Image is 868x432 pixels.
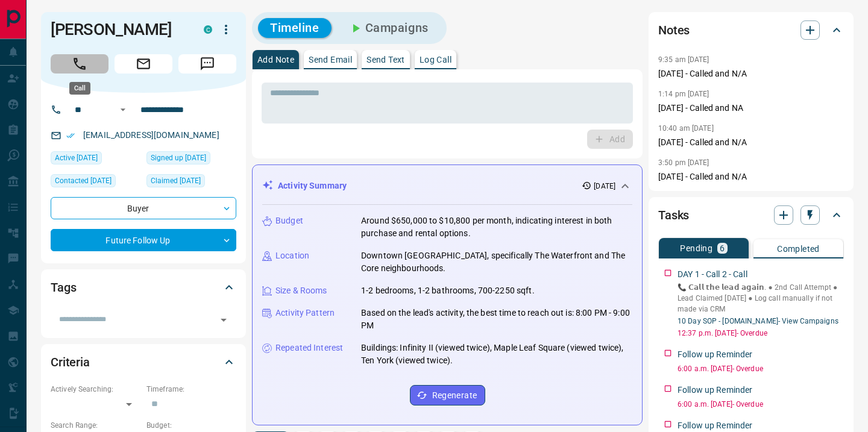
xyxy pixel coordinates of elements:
p: Activity Summary [278,180,347,192]
span: Signed up [DATE] [151,152,206,164]
span: Message [178,54,236,74]
p: Follow up Reminder [678,348,752,361]
p: Based on the lead's activity, the best time to reach out is: 8:00 PM - 9:00 PM [361,307,632,332]
p: Search Range: [51,420,140,431]
div: Tags [51,273,236,302]
p: Pending [680,244,712,252]
div: Notes [658,16,844,45]
div: Future Follow Up [51,229,236,251]
p: Completed [777,245,820,253]
p: [DATE] - Called and N/A [658,67,844,80]
h2: Tasks [658,205,689,225]
p: Follow up Reminder [678,384,752,396]
p: 6:00 a.m. [DATE] - Overdue [678,399,844,410]
p: Budget: [146,420,236,431]
p: Send Email [309,55,352,64]
button: Campaigns [336,18,441,38]
p: 9:35 am [DATE] [658,55,709,64]
p: Send Text [366,55,405,64]
p: 1:14 pm [DATE] [658,90,709,98]
span: Call [51,54,108,74]
div: Thu Sep 25 2025 [51,174,140,191]
a: [EMAIL_ADDRESS][DOMAIN_NAME] [83,130,219,140]
p: 1-2 bedrooms, 1-2 bathrooms, 700-2250 sqft. [361,284,535,297]
span: Email [115,54,172,74]
p: Budget [275,214,303,227]
p: [DATE] [594,181,615,192]
p: 📞 𝗖𝗮𝗹𝗹 𝘁𝗵𝗲 𝗹𝗲𝗮𝗱 𝗮𝗴𝗮𝗶𝗻. ● 2nd Call Attempt ● Lead Claimed [DATE] ‎● Log call manually if not made ... [678,282,844,315]
div: Criteria [51,348,236,377]
div: Tasks [658,201,844,230]
p: 12:37 p.m. [DATE] - Overdue [678,328,844,339]
span: Active [DATE] [55,152,98,164]
p: DAY 1 - Call 2 - Call [678,268,747,281]
h1: [PERSON_NAME] [51,20,186,39]
p: 6 [720,244,725,252]
p: [DATE] - Called and NA [658,102,844,114]
h2: Notes [658,20,690,40]
p: Around $650,000 to $10,800 per month, indicating interest in both purchase and rental options. [361,214,632,240]
svg: Email Verified [66,131,75,140]
div: Wed Sep 24 2025 [146,151,236,168]
button: Open [116,102,130,117]
span: Claimed [DATE] [151,175,201,187]
h2: Criteria [51,352,90,372]
div: Activity Summary[DATE] [262,175,632,197]
button: Regenerate [410,385,485,405]
a: 10 Day SOP - [DOMAIN_NAME]- View Campaigns [678,317,838,325]
div: Thu Sep 25 2025 [51,151,140,168]
div: condos.ca [204,25,212,34]
div: Buyer [51,197,236,219]
button: Open [215,311,232,328]
p: Timeframe: [146,384,236,395]
span: Contacted [DATE] [55,175,112,187]
p: 3:50 pm [DATE] [658,158,709,167]
p: Location [275,249,309,262]
p: [DATE] - Called and N/A [658,136,844,149]
p: Repeated Interest [275,342,343,354]
p: 10:40 am [DATE] [658,124,714,133]
p: [DATE] - Called and N/A [658,171,844,183]
p: Follow up Reminder [678,419,752,432]
p: Size & Rooms [275,284,327,297]
p: Log Call [420,55,451,64]
p: Buildings: Infinity II (viewed twice), Maple Leaf Square (viewed twice), Ten York (viewed twice). [361,342,632,367]
h2: Tags [51,278,76,297]
div: Call [69,82,90,95]
div: Wed Sep 24 2025 [146,174,236,191]
p: 6:00 a.m. [DATE] - Overdue [678,363,844,374]
p: Add Note [257,55,294,64]
p: Downtown [GEOGRAPHIC_DATA], specifically The Waterfront and The Core neighbourhoods. [361,249,632,275]
p: Activity Pattern [275,307,335,319]
button: Timeline [258,18,332,38]
p: Actively Searching: [51,384,140,395]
